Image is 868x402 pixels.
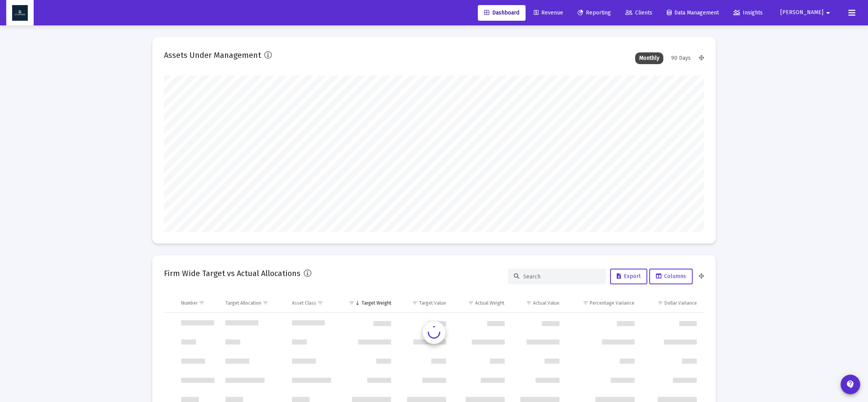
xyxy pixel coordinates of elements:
[649,269,693,284] button: Columns
[317,300,323,306] span: Show filter options for column 'Asset Class'
[727,5,769,21] a: Insights
[617,273,641,280] span: Export
[412,300,418,306] span: Show filter options for column 'Target Value'
[468,300,474,306] span: Show filter options for column 'Actual Weight'
[164,49,261,61] h2: Assets Under Management
[263,300,268,306] span: Show filter options for column 'Target Allocation'
[771,5,842,20] button: [PERSON_NAME]
[526,300,532,306] span: Show filter options for column 'Actual Value'
[635,52,663,64] div: Monthly
[478,5,526,21] a: Dashboard
[164,267,301,280] h2: Firm Wide Target vs Actual Allocations
[484,9,519,16] span: Dashboard
[534,9,563,16] span: Revenue
[619,5,659,21] a: Clients
[225,300,261,306] div: Target Allocation
[362,300,391,306] div: Target Weight
[475,300,504,306] div: Actual Weight
[220,294,286,312] td: Column Target Allocation
[610,269,647,284] button: Export
[625,9,652,16] span: Clients
[528,5,569,21] a: Revenue
[176,294,220,312] td: Column Number
[656,273,686,280] span: Columns
[780,9,823,16] span: [PERSON_NAME]
[733,9,763,16] span: Insights
[533,300,560,306] div: Actual Value
[338,294,396,312] td: Column Target Weight
[286,294,338,312] td: Column Asset Class
[349,300,355,306] span: Show filter options for column 'Target Weight'
[640,294,704,312] td: Column Dollar Variance
[565,294,640,312] td: Column Percentage Variance
[292,300,316,306] div: Asset Class
[823,5,833,21] mat-icon: arrow_drop_down
[199,300,205,306] span: Show filter options for column 'Number'
[578,9,611,16] span: Reporting
[846,380,855,389] mat-icon: contact_support
[419,300,446,306] div: Target Value
[181,300,198,306] div: Number
[510,294,565,312] td: Column Actual Value
[397,294,452,312] td: Column Target Value
[665,300,697,306] div: Dollar Variance
[667,9,719,16] span: Data Management
[12,5,28,21] img: Dashboard
[571,5,617,21] a: Reporting
[667,52,695,64] div: 90 Days
[583,300,589,306] span: Show filter options for column 'Percentage Variance'
[452,294,510,312] td: Column Actual Weight
[661,5,725,21] a: Data Management
[523,273,600,280] input: Search
[657,300,663,306] span: Show filter options for column 'Dollar Variance'
[590,300,634,306] div: Percentage Variance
